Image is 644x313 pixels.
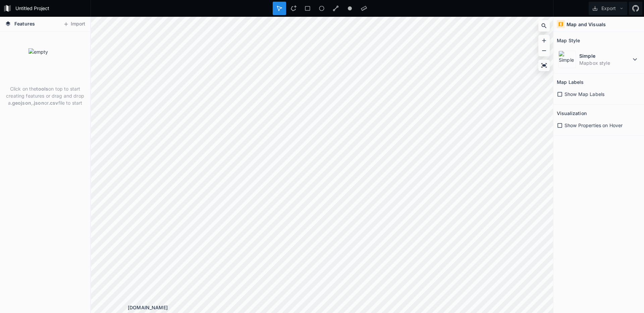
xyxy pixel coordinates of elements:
[33,100,44,106] strong: .json
[558,51,576,68] img: Simple
[557,77,584,87] h2: Map Labels
[557,108,587,118] h2: Visualization
[557,35,580,46] h2: Map Style
[565,91,604,98] span: Show Map Labels
[579,59,631,66] dd: Mapbox style
[29,48,62,82] img: empty
[60,19,89,30] button: Import
[14,20,35,27] span: Features
[5,85,85,106] p: Click on the on top to start creating features or drag and drop a , or file to start
[36,86,48,92] strong: tools
[49,100,58,106] strong: .csv
[128,304,553,311] div: [DOMAIN_NAME]
[565,122,623,129] span: Show Properties on Hover
[567,21,606,28] h4: Map and Visuals
[579,52,631,59] dt: Simple
[589,2,627,15] button: Export
[11,100,31,106] strong: .geojson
